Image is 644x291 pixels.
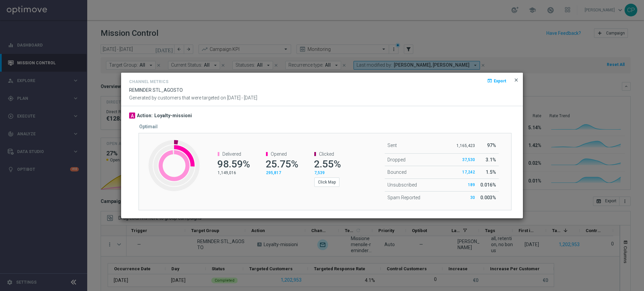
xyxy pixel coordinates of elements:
button: Click Map [314,177,339,187]
span: Clicked [319,151,334,157]
span: Dropped [387,157,406,162]
span: Sent [387,143,397,148]
i: open_in_browser [487,78,492,83]
span: Generated by customers that were targeted on [129,95,226,100]
span: 98.59% [217,158,250,170]
span: 97% [487,143,496,148]
h4: Channel Metrics [129,79,168,84]
span: 37,530 [462,157,475,162]
span: 30 [470,195,475,200]
button: open_in_browser Export [486,77,507,85]
h5: Optimail [139,124,158,129]
span: 7,539 [314,170,325,175]
span: Export [494,78,506,83]
div: A [129,113,135,119]
span: [DATE] - [DATE] [227,95,257,100]
span: 189 [468,183,475,187]
span: 17,242 [462,170,475,174]
h3: Action: [137,113,153,119]
span: Unsubscribed [387,182,417,188]
span: 0.003% [480,195,496,200]
span: 3.1% [486,157,496,162]
span: Delivered [222,151,241,157]
span: 1.5% [486,169,496,175]
p: 1,165,423 [457,143,475,148]
span: 2.55% [314,158,341,170]
h3: Loyalty-missioni [154,113,192,119]
p: 1,149,016 [218,170,249,175]
span: 295,817 [266,170,281,175]
span: Bounced [387,169,407,175]
span: 0.016% [480,182,496,188]
span: Spam Reported [387,195,420,200]
span: REMINDER STL_AGOSTO [129,87,183,93]
span: 25.75% [266,158,298,170]
span: close [514,77,519,83]
span: Opened [271,151,287,157]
